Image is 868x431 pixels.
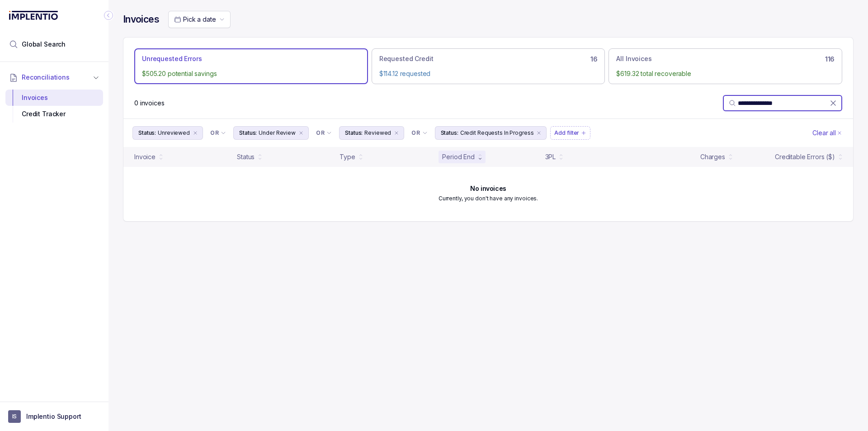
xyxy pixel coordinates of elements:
[174,15,216,24] search: Date Range Picker
[312,127,335,139] button: Filter Chip Connector undefined
[168,11,231,28] button: Date Range Picker
[210,129,219,137] p: OR
[812,128,836,137] p: Clear all
[379,69,598,78] p: $114.12 requested
[26,412,81,421] p: Implentio Support
[616,69,835,78] p: $619.32 total recoverable
[590,56,597,63] h6: 16
[316,129,325,137] p: OR
[183,15,216,23] span: Pick a date
[132,126,811,140] ul: Filter Group
[142,54,202,63] p: Unrequested Errors
[411,129,427,137] li: Filter Chip Connector undefined
[340,152,355,161] div: Type
[545,152,556,161] div: 3PL
[210,129,226,137] li: Filter Chip Connector undefined
[316,129,332,137] li: Filter Chip Connector undefined
[132,126,203,140] button: Filter Chip Unreviewed
[237,152,255,161] div: Status
[158,128,190,137] p: Unreviewed
[134,99,165,108] div: Remaining page entries
[441,128,458,137] p: Status:
[8,410,100,423] button: User initialsImplentio Support
[22,73,70,82] span: Reconciliations
[339,126,404,140] button: Filter Chip Reviewed
[22,40,66,49] span: Global Search
[134,48,842,84] ul: Action Tab Group
[192,129,199,137] div: remove content
[134,152,156,161] div: Invoice
[239,128,257,137] p: Status:
[207,127,230,139] button: Filter Chip Connector undefined
[103,10,114,21] div: Collapse Icon
[8,410,21,423] span: User initials
[345,128,363,137] p: Status:
[442,152,475,161] div: Period End
[297,129,305,137] div: remove content
[439,194,538,203] p: Currently, you don't have any invoices.
[259,128,296,137] p: Under Review
[825,56,835,63] h6: 116
[379,54,434,63] p: Requested Credit
[616,54,651,63] p: All Invoices
[142,69,360,78] p: $505.20 potential savings
[554,128,579,137] p: Add filter
[411,129,420,137] p: OR
[470,185,506,192] h6: No invoices
[700,152,725,161] div: Charges
[134,99,165,108] p: 0 invoices
[138,128,156,137] p: Status:
[233,126,309,140] button: Filter Chip Under Review
[811,126,844,140] button: Clear Filters
[408,127,431,139] button: Filter Chip Connector undefined
[393,129,400,137] div: remove content
[5,88,103,124] div: Reconciliations
[5,67,103,87] button: Reconciliations
[775,152,835,161] div: Creditable Errors ($)
[535,129,542,137] div: remove content
[13,106,96,122] div: Credit Tracker
[364,128,391,137] p: Reviewed
[435,126,547,140] button: Filter Chip Credit Requests In Progress
[13,90,96,106] div: Invoices
[550,126,590,140] button: Filter Chip Add filter
[123,13,159,26] h4: Invoices
[460,128,534,137] p: Credit Requests In Progress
